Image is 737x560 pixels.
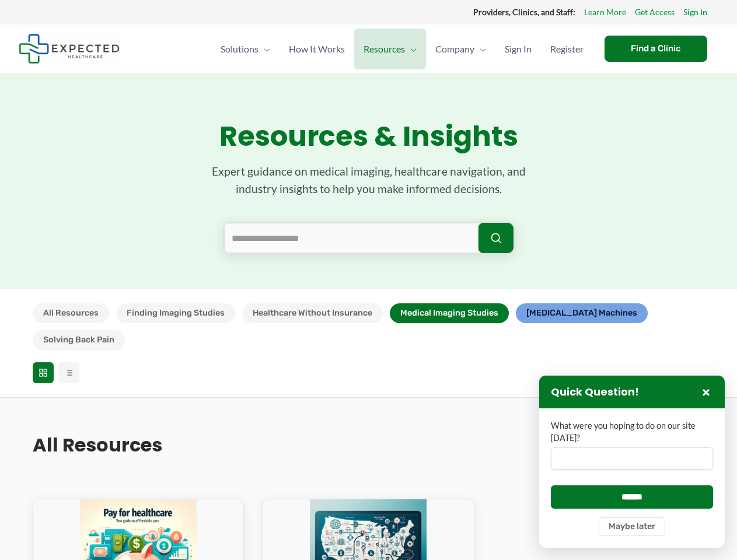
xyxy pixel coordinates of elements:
[473,7,575,17] strong: Providers, Clinics, and Staff:
[221,29,259,69] span: Solutions
[550,29,584,69] span: Register
[635,5,675,20] a: Get Access
[211,29,593,69] nav: Primary Site Navigation
[390,303,509,323] button: Medical Imaging Studies
[242,303,383,323] button: Healthcare Without Insurance
[33,120,705,153] h1: Resources & Insights
[405,29,417,69] span: Menu Toggle
[551,420,713,444] label: What were you hoping to do on our site [DATE]?
[699,385,713,399] button: Close
[599,517,665,536] button: Maybe later
[605,36,707,62] a: Find a Clinic
[435,29,474,69] span: Company
[289,29,345,69] span: How It Works
[495,29,541,69] a: Sign In
[551,386,639,399] h3: Quick Question!
[33,330,125,350] button: Solving Back Pain
[505,29,532,69] span: Sign In
[194,163,544,198] p: Expert guidance on medical imaging, healthcare navigation, and industry insights to help you make...
[116,303,235,323] button: Finding Imaging Studies
[584,5,626,20] a: Learn More
[33,303,109,323] button: All Resources
[683,5,707,20] a: Sign In
[19,34,120,64] img: Expected Healthcare Logo - side, dark font, small
[280,29,354,69] a: How It Works
[426,29,495,69] a: CompanyMenu Toggle
[516,303,648,323] button: [MEDICAL_DATA] Machines
[211,29,280,69] a: SolutionsMenu Toggle
[259,29,270,69] span: Menu Toggle
[474,29,486,69] span: Menu Toggle
[354,29,426,69] a: ResourcesMenu Toggle
[541,29,593,69] a: Register
[364,29,405,69] span: Resources
[33,433,162,457] h2: All Resources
